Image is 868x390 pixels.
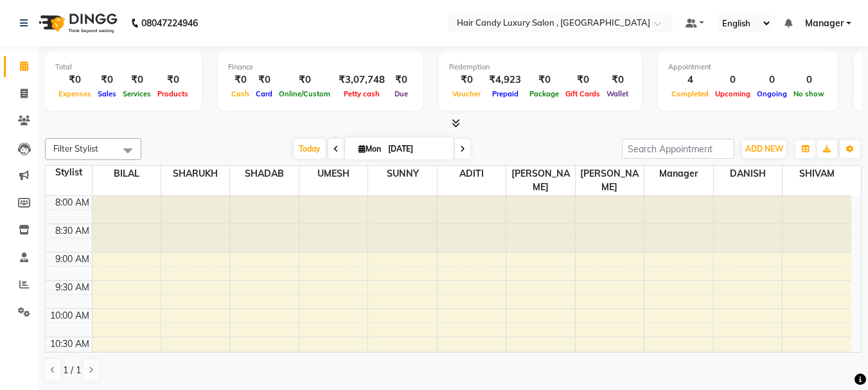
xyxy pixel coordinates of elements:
span: Wallet [603,89,632,98]
span: Mon [355,144,384,154]
span: Products [154,89,191,98]
div: ₹4,923 [484,73,526,87]
div: 10:00 AM [48,309,92,323]
span: SHARUKH [161,166,229,182]
span: Online/Custom [276,89,333,98]
div: 8:00 AM [53,196,92,209]
span: Card [252,89,276,98]
div: 0 [712,73,754,87]
span: DANISH [714,166,782,182]
span: Package [526,89,562,98]
span: BILAL [93,166,161,182]
div: ₹3,07,748 [333,73,390,87]
input: 2025-09-01 [384,139,448,159]
span: Upcoming [712,89,754,98]
span: UMESH [299,166,368,182]
span: Ongoing [754,89,790,98]
span: Expenses [55,89,94,98]
span: Manager [644,166,713,182]
div: ₹0 [120,73,154,87]
span: Services [120,89,154,98]
input: Search Appointment [622,139,734,159]
span: [PERSON_NAME] [506,166,574,195]
span: Prepaid [489,89,522,98]
span: Voucher [449,89,484,98]
span: Sales [94,89,120,98]
span: Filter Stylist [53,143,98,154]
span: ADITI [438,166,506,182]
span: Completed [668,89,712,98]
div: ₹0 [603,73,632,87]
img: logo [33,5,121,41]
span: Cash [228,89,252,98]
div: Stylist [46,166,92,179]
div: 8:30 AM [53,224,92,238]
div: ₹0 [449,73,484,87]
button: ADD NEW [742,140,786,158]
span: ADD NEW [745,144,783,154]
span: [PERSON_NAME] [576,166,644,195]
div: Finance [228,62,412,73]
div: 9:00 AM [53,253,92,266]
span: Due [391,89,411,98]
div: Redemption [449,62,632,73]
div: Total [55,62,191,73]
span: SHIVAM [783,166,851,182]
span: Gift Cards [562,89,603,98]
span: Manager [805,17,844,30]
div: ₹0 [154,73,191,87]
b: 08047224946 [141,5,198,41]
div: Appointment [668,62,828,73]
div: ₹0 [252,73,276,87]
div: 9:30 AM [53,281,92,294]
span: Petty cash [341,89,383,98]
div: ₹0 [526,73,562,87]
div: ₹0 [55,73,94,87]
span: No show [790,89,828,98]
div: 0 [790,73,828,87]
div: ₹0 [390,73,412,87]
div: ₹0 [276,73,333,87]
span: SUNNY [368,166,436,182]
div: 4 [668,73,712,87]
div: ₹0 [562,73,603,87]
span: Today [294,139,326,159]
span: SHADAB [230,166,298,182]
span: 1 / 1 [63,364,81,377]
div: 10:30 AM [48,337,92,351]
div: ₹0 [94,73,120,87]
div: ₹0 [228,73,252,87]
div: 0 [754,73,790,87]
